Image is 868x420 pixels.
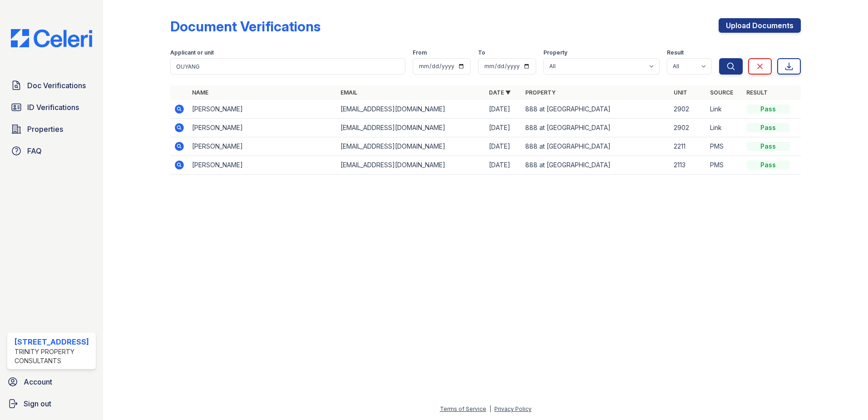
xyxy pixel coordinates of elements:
[337,119,485,137] td: [EMAIL_ADDRESS][DOMAIN_NAME]
[7,120,96,138] a: Properties
[24,398,51,409] span: Sign out
[7,76,96,95] a: Doc Verifications
[706,137,743,156] td: PMS
[27,145,42,156] span: FAQ
[746,89,768,96] a: Result
[27,124,63,135] span: Properties
[746,142,790,151] div: Pass
[170,58,405,75] input: Search by name, email, or unit number
[170,49,214,56] label: Applicant or unit
[543,49,567,56] label: Property
[337,137,485,156] td: [EMAIL_ADDRESS][DOMAIN_NAME]
[485,119,522,137] td: [DATE]
[746,160,790,170] div: Pass
[4,373,99,391] a: Account
[746,105,790,114] div: Pass
[489,405,491,412] div: |
[188,156,337,175] td: [PERSON_NAME]
[494,405,532,412] a: Privacy Policy
[7,142,96,160] a: FAQ
[337,156,485,175] td: [EMAIL_ADDRESS][DOMAIN_NAME]
[706,156,743,175] td: PMS
[670,137,706,156] td: 2211
[522,156,670,175] td: 888 at [GEOGRAPHIC_DATA]
[340,89,357,96] a: Email
[24,376,52,387] span: Account
[7,98,96,116] a: ID Verifications
[719,18,801,33] a: Upload Documents
[522,119,670,137] td: 888 at [GEOGRAPHIC_DATA]
[192,89,208,96] a: Name
[489,89,511,96] a: Date ▼
[525,89,556,96] a: Property
[188,137,337,156] td: [PERSON_NAME]
[706,100,743,119] td: Link
[337,100,485,119] td: [EMAIL_ADDRESS][DOMAIN_NAME]
[706,119,743,137] td: Link
[15,336,92,347] div: [STREET_ADDRESS]
[188,100,337,119] td: [PERSON_NAME]
[746,123,790,132] div: Pass
[27,80,86,91] span: Doc Verifications
[478,49,485,56] label: To
[15,347,92,365] div: Trinity Property Consultants
[188,119,337,137] td: [PERSON_NAME]
[485,156,522,175] td: [DATE]
[674,89,687,96] a: Unit
[170,18,321,35] div: Document Verifications
[485,137,522,156] td: [DATE]
[485,100,522,119] td: [DATE]
[522,100,670,119] td: 888 at [GEOGRAPHIC_DATA]
[413,49,427,56] label: From
[667,49,684,56] label: Result
[27,102,79,113] span: ID Verifications
[522,137,670,156] td: 888 at [GEOGRAPHIC_DATA]
[710,89,733,96] a: Source
[4,395,99,413] a: Sign out
[670,156,706,175] td: 2113
[440,405,486,412] a: Terms of Service
[4,29,99,47] img: CE_Logo_Blue-a8612792a0a2168367f1c8372b55b34899dd931a85d93a1a3d3e32e68fde9ad4.png
[670,100,706,119] td: 2902
[670,119,706,137] td: 2902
